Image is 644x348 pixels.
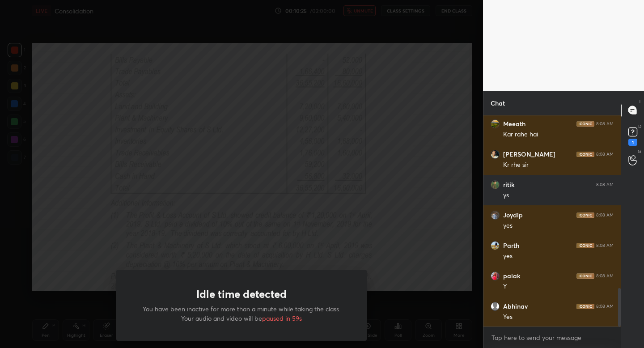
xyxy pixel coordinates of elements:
[503,150,555,158] h6: [PERSON_NAME]
[491,241,500,250] img: 772c4eb73ed44d058fbe62b1d5d5cb87.jpg
[638,148,641,155] p: G
[576,152,594,157] img: iconic-dark.1390631f.png
[596,121,614,127] div: 8:08 AM
[503,302,528,310] h6: Abhinav
[483,115,621,327] div: grid
[503,242,519,250] h6: Parth
[596,273,614,279] div: 8:08 AM
[503,181,514,189] h6: ritik
[491,119,500,128] img: b537c7b5524d4107a53ab31f909b35fa.jpg
[503,252,614,261] div: yes
[576,212,594,218] img: iconic-dark.1390631f.png
[503,120,525,128] h6: Meeath
[596,152,614,157] div: 8:08 AM
[491,272,500,280] img: d605f0be7c6d496598a5dc1dfefed0b8.jpg
[491,150,500,159] img: a9a36ad404b848f0839039eb96bd6d13.jpg
[596,304,614,309] div: 8:08 AM
[576,121,594,127] img: iconic-dark.1390631f.png
[262,314,302,323] span: paused in 59s
[576,243,594,248] img: iconic-dark.1390631f.png
[483,91,512,115] p: Chat
[138,304,345,323] p: You have been inactive for more than a minute while taking the class. Your audio and video will be
[596,212,614,218] div: 8:08 AM
[491,180,500,189] img: 6e9adfddb3c34dcca59e6e041f344c18.jpg
[196,288,287,301] h1: Idle time detected
[503,130,614,139] div: Kar rahe hai
[503,272,520,280] h6: palak
[628,139,637,146] div: 1
[503,221,614,230] div: yes
[491,302,500,311] img: default.png
[596,182,614,187] div: 8:08 AM
[491,211,500,220] img: fb0284f353b6470fba481f642408ba31.jpg
[503,191,614,200] div: ys
[503,313,614,322] div: Yes
[576,273,594,279] img: iconic-dark.1390631f.png
[503,211,523,219] h6: Joydip
[639,98,641,105] p: T
[638,123,641,130] p: D
[576,304,594,309] img: iconic-dark.1390631f.png
[596,243,614,248] div: 8:08 AM
[503,161,614,170] div: Kr rhe sir
[503,282,614,291] div: Y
